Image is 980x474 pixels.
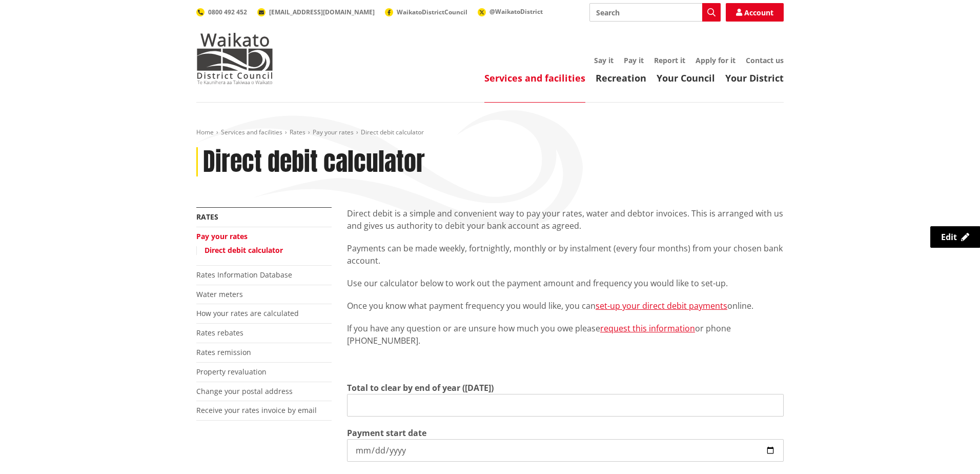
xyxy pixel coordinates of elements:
[930,226,980,248] a: Edit
[347,382,494,394] label: Total to clear by end of year ([DATE])
[347,242,784,267] p: Payments can be made weekly, fortnightly, monthly or by instalment (every four months) from your ...
[347,207,784,232] p: Direct debit is a simple and convenient way to pay your rates, water and debtor invoices. This is...
[196,128,784,137] nav: breadcrumb
[594,55,614,65] a: Say it
[196,386,293,396] a: Change your postal address
[221,128,282,136] a: Services and facilities
[657,72,715,84] a: Your Council
[347,427,426,439] label: Payment start date
[347,300,784,312] p: Once you know what payment frequency you would like, you can online.
[196,33,273,84] img: Waikato District Council - Te Kaunihera aa Takiwaa o Waikato
[257,8,375,16] a: [EMAIL_ADDRESS][DOMAIN_NAME]
[385,8,467,16] a: WaikatoDistrictCouncil
[746,55,784,65] a: Contact us
[600,323,695,334] a: request this information
[196,308,299,318] a: How your rates are calculated
[589,3,721,22] input: Search input
[347,322,784,347] p: If you have any question or are unsure how much you owe please or phone [PHONE_NUMBER].
[196,270,292,280] a: Rates Information Database
[269,8,375,16] span: [EMAIL_ADDRESS][DOMAIN_NAME]
[941,231,957,243] span: Edit
[196,8,247,16] a: 0800 492 452
[196,231,248,241] a: Pay your rates
[208,8,247,16] span: 0800 492 452
[654,55,685,65] a: Report it
[361,128,424,136] span: Direct debit calculator
[624,55,644,65] a: Pay it
[290,128,305,136] a: Rates
[196,289,243,299] a: Water meters
[203,147,425,177] h1: Direct debit calculator
[196,347,251,357] a: Rates remission
[489,7,543,16] span: @WaikatoDistrict
[205,245,283,255] a: Direct debit calculator
[596,300,727,311] a: set-up your direct debit payments
[313,128,354,136] a: Pay your rates
[725,72,784,84] a: Your District
[347,277,784,289] p: Use our calculator below to work out the payment amount and frequency you would like to set-up.
[196,405,317,415] a: Receive your rates invoice by email
[196,212,218,222] a: Rates
[196,128,214,136] a: Home
[726,3,784,22] a: Account
[696,55,736,65] a: Apply for it
[478,7,543,16] a: @WaikatoDistrict
[596,72,646,84] a: Recreation
[196,328,243,338] a: Rates rebates
[484,72,585,84] a: Services and facilities
[397,8,467,16] span: WaikatoDistrictCouncil
[196,367,267,377] a: Property revaluation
